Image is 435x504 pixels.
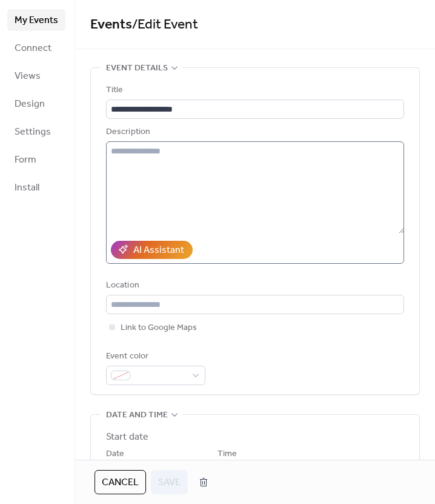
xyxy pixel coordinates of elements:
[15,69,41,84] span: Views
[7,9,65,31] a: My Events
[121,321,197,335] span: Link to Google Maps
[15,153,36,167] span: Form
[106,125,402,139] div: Description
[7,37,65,59] a: Connect
[106,430,148,445] div: Start date
[106,447,124,462] span: Date
[7,149,65,170] a: Form
[90,12,132,38] a: Events
[95,470,146,494] button: Cancel
[106,61,168,76] span: Event details
[15,181,39,195] span: Install
[132,12,198,38] span: / Edit Event
[15,125,51,139] span: Settings
[106,278,402,293] div: Location
[7,121,65,143] a: Settings
[111,241,193,259] button: AI Assistant
[106,408,168,423] span: Date and time
[7,65,65,87] a: Views
[7,176,65,198] a: Install
[217,447,237,462] span: Time
[102,475,139,490] span: Cancel
[15,13,58,28] span: My Events
[106,83,402,98] div: Title
[106,349,203,364] div: Event color
[133,243,184,258] div: AI Assistant
[7,93,65,115] a: Design
[15,41,51,56] span: Connect
[15,97,45,112] span: Design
